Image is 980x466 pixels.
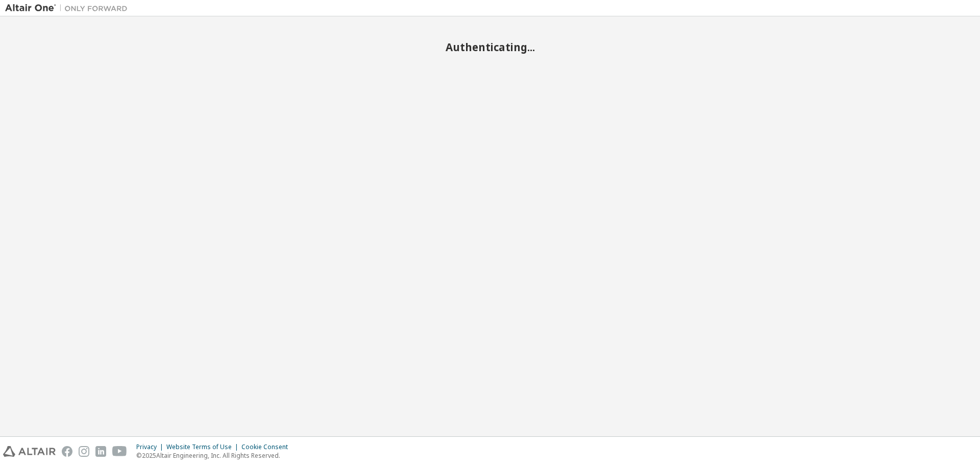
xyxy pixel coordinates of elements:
img: altair_logo.svg [3,446,56,457]
div: Privacy [136,443,166,451]
p: © 2025 Altair Engineering, Inc. All Rights Reserved. [136,451,294,460]
div: Website Terms of Use [166,443,241,451]
div: Cookie Consent [241,443,294,451]
img: Altair One [5,3,133,13]
img: youtube.svg [112,446,127,457]
img: linkedin.svg [95,446,106,457]
img: instagram.svg [79,446,89,457]
h2: Authenticating... [5,40,975,54]
img: facebook.svg [62,446,72,457]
